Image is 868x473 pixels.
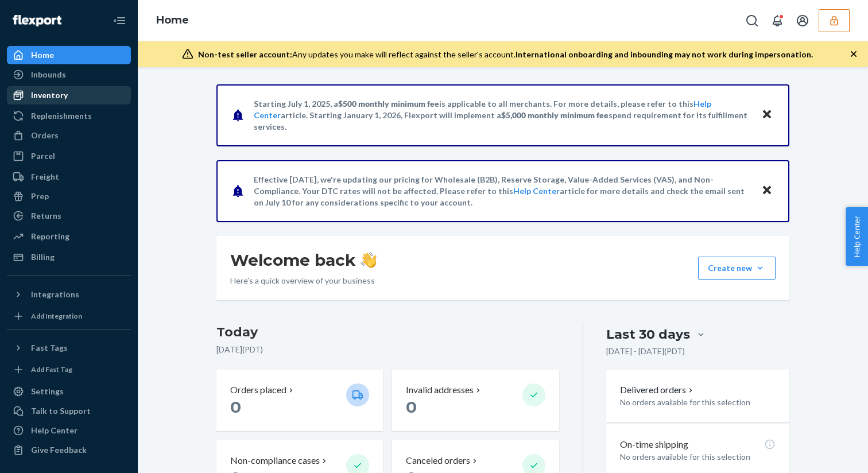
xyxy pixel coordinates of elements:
p: Here’s a quick overview of your business [230,275,377,286]
p: Invalid addresses [406,383,474,397]
p: Orders placed [230,383,286,397]
button: Help Center [846,207,868,266]
button: Open Search Box [741,9,764,32]
button: Close [759,183,774,199]
div: Help Center [31,425,77,436]
p: Starting July 1, 2025, a is applicable to all merchants. For more details, please refer to this a... [254,98,750,133]
span: $500 monthly minimum fee [338,99,439,108]
span: International onboarding and inbounding may not work during impersonation. [516,49,813,59]
p: [DATE] ( PDT ) [216,344,559,355]
div: Prep [31,191,49,202]
p: [DATE] - [DATE] ( PDT ) [606,346,685,357]
a: Freight [7,168,131,186]
button: Open notifications [766,9,789,32]
span: 0 [406,397,417,417]
img: hand-wave emoji [361,252,377,268]
ol: breadcrumbs [147,4,198,37]
a: Settings [7,382,131,401]
a: Add Fast Tag [7,362,131,378]
div: Reporting [31,231,69,242]
a: Replenishments [7,107,131,125]
button: Give Feedback [7,441,131,459]
a: Reporting [7,227,131,246]
p: On-time shipping [620,438,688,451]
p: Non-compliance cases [230,454,320,467]
div: Home [31,49,54,61]
a: Help Center [7,421,131,440]
span: $5,000 monthly minimum fee [501,110,609,120]
a: Prep [7,187,131,206]
p: No orders available for this selection [620,397,776,408]
div: Inbounds [31,69,66,80]
button: Close [759,107,774,123]
button: Open account menu [791,9,814,32]
a: Billing [7,248,131,266]
button: Invalid addresses 0 [392,370,559,431]
div: Inventory [31,90,68,101]
a: Home [156,14,189,26]
div: Orders [31,130,59,141]
img: Flexport logo [13,15,61,26]
button: Create new [698,257,776,280]
div: Returns [31,210,61,222]
button: Close Navigation [108,9,131,32]
a: Parcel [7,147,131,165]
a: Inventory [7,86,131,104]
p: Canceled orders [406,454,470,467]
h3: Today [216,323,559,342]
a: Help Center [513,186,560,196]
a: Talk to Support [7,402,131,420]
button: Fast Tags [7,339,131,357]
div: Parcel [31,150,55,162]
a: Add Integration [7,308,131,324]
div: Any updates you make will reflect against the seller's account. [198,49,813,60]
button: Delivered orders [620,383,695,397]
span: Non-test seller account: [198,49,292,59]
button: Integrations [7,285,131,304]
p: No orders available for this selection [620,451,776,463]
a: Orders [7,126,131,145]
a: Inbounds [7,65,131,84]
a: Home [7,46,131,64]
p: Effective [DATE], we're updating our pricing for Wholesale (B2B), Reserve Storage, Value-Added Se... [254,174,750,208]
div: Add Integration [31,311,82,321]
a: Returns [7,207,131,225]
div: Settings [31,386,64,397]
button: Orders placed 0 [216,370,383,431]
h1: Welcome back [230,250,377,270]
div: Give Feedback [31,444,87,456]
div: Last 30 days [606,325,690,343]
div: Fast Tags [31,342,68,354]
div: Replenishments [31,110,92,122]
div: Freight [31,171,59,183]
span: 0 [230,397,241,417]
div: Add Fast Tag [31,365,72,374]
div: Talk to Support [31,405,91,417]
div: Integrations [31,289,79,300]
div: Billing [31,251,55,263]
